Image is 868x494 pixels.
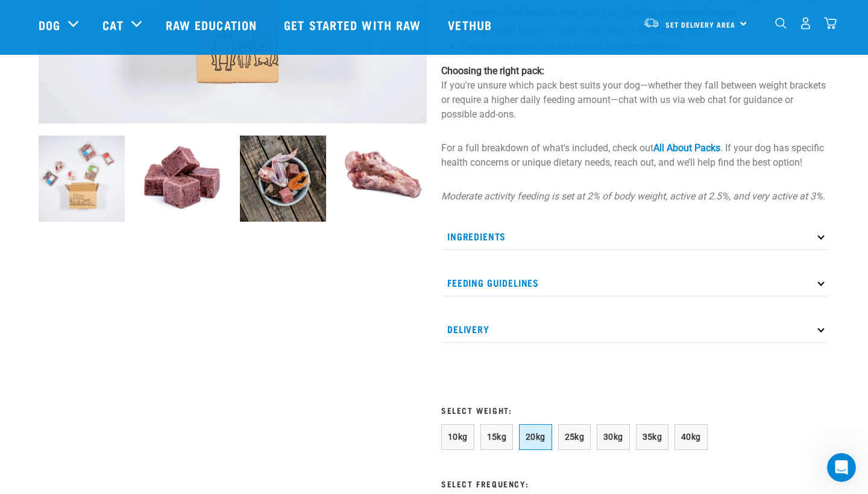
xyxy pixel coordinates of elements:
[39,16,60,34] a: Dog
[558,424,591,450] button: 25kg
[643,17,659,28] img: van-moving.png
[565,432,585,442] span: 25kg
[824,17,837,30] img: home-icon@2x.png
[597,424,630,450] button: 30kg
[441,223,829,250] p: Ingredients
[341,136,427,222] img: 1205 Veal Brisket 1pp 01
[441,479,712,488] h3: Select Frequency:
[681,432,701,442] span: 40kg
[102,16,123,34] a: Cat
[272,1,436,49] a: Get started with Raw
[653,142,720,154] a: All About Packs
[441,190,825,202] em: Moderate activity feeding is set at 2% of body weight, active at 2.5%, and very active at 3%.
[441,64,829,122] p: If you're unsure which pack best suits your dog—whether they fall between weight brackets or requ...
[436,1,507,49] a: Vethub
[526,432,546,442] span: 20kg
[487,432,507,442] span: 15kg
[154,1,272,49] a: Raw Education
[441,269,829,296] p: Feeding Guidelines
[441,405,712,414] h3: Select Weight:
[441,316,829,343] p: Delivery
[799,17,812,30] img: user.png
[448,432,468,442] span: 10kg
[775,17,787,29] img: home-icon-1@2x.png
[240,136,326,222] img: Assortment of Raw Essentials Ingredients Including, Salmon Fillet, Cubed Beef And Tripe, Turkey W...
[675,424,708,450] button: 40kg
[643,432,662,442] span: 35kg
[480,424,514,450] button: 15kg
[603,432,623,442] span: 30kg
[39,136,125,222] img: Dog 0 2sec
[665,22,735,27] span: Set Delivery Area
[441,424,474,450] button: 10kg
[139,136,225,222] img: Cubes
[519,424,552,450] button: 20kg
[441,141,829,170] p: For a full breakdown of what's included, check out . If your dog has specific health concerns or ...
[827,453,856,482] iframe: Intercom live chat
[441,65,544,77] strong: Choosing the right pack:
[636,424,669,450] button: 35kg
